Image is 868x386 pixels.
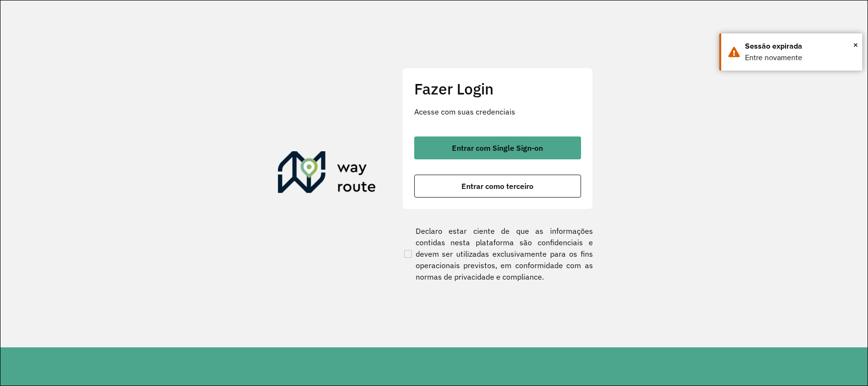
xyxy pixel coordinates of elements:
span: Entrar como terceiro [461,182,533,190]
img: Roteirizador AmbevTech [278,151,376,197]
label: Declaro estar ciente de que as informações contidas nesta plataforma são confidenciais e devem se... [402,225,593,282]
span: × [853,38,858,52]
button: button [414,175,581,198]
button: Close [853,38,858,52]
span: Entrar com Single Sign-on [452,144,543,152]
button: button [414,136,581,159]
div: Entre novamente [745,52,855,63]
p: Acesse com suas credenciais [414,106,581,117]
h2: Fazer Login [414,80,581,98]
div: Sessão expirada [745,41,855,52]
